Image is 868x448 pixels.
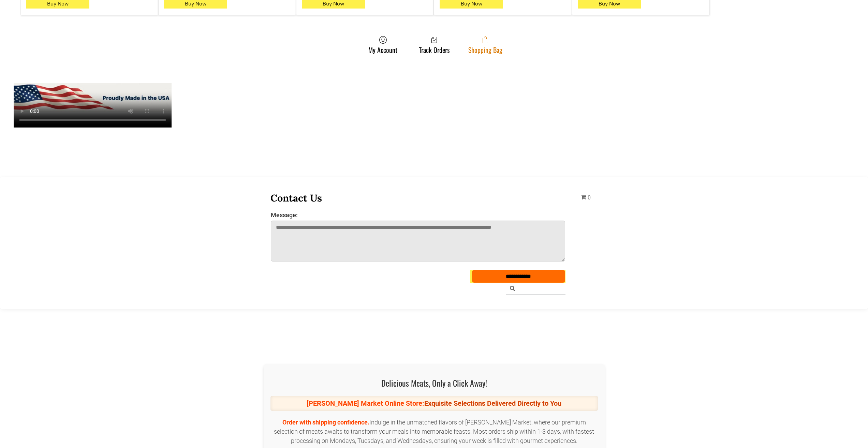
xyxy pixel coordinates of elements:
label: Message: [271,211,565,219]
a: Shopping Bag [465,36,506,54]
h1: Delicious Meats, Only a Click Away! [270,377,598,389]
span: Buy Now [47,0,69,7]
span: Buy Now [185,0,206,7]
a: Track Orders [415,36,453,54]
strong: Exquisite Selections Delivered Directly to You [424,399,561,407]
a: My Account [365,36,401,54]
span: Order with shipping confidence. [282,419,369,426]
span: Buy Now [323,0,344,7]
div: [PERSON_NAME] Market Online Store: [270,396,598,411]
h3: Contact Us [270,192,566,204]
p: Indulge in the unmatched flavors of [PERSON_NAME] Market, where our premium selection of meats aw... [270,418,598,445]
span: Buy Now [599,0,620,7]
span: Buy Now [461,0,482,7]
span: 0 [588,194,591,201]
